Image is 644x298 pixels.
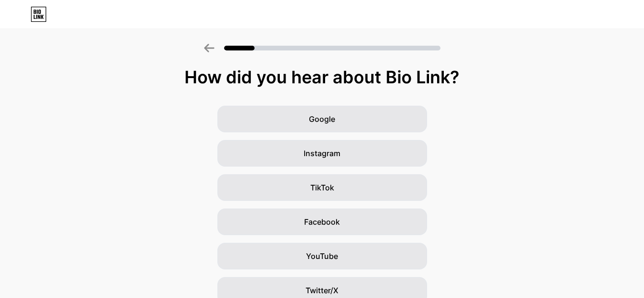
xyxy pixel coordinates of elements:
span: Facebook [304,216,340,228]
span: Google [309,113,335,125]
span: Instagram [304,148,340,159]
span: YouTube [306,250,338,262]
span: TikTok [310,182,334,193]
span: Twitter/X [306,285,338,296]
div: How did you hear about Bio Link? [5,68,639,87]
